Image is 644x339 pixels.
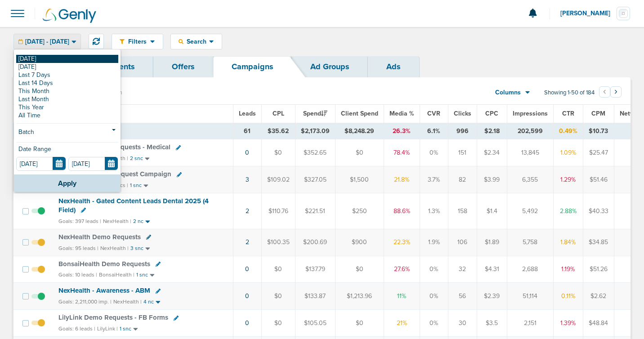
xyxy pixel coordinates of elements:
[513,110,548,117] span: Impressions
[562,110,574,117] span: CTR
[261,283,295,310] td: $0
[43,9,96,23] img: Genly
[213,56,292,77] a: Campaigns
[507,256,553,283] td: 2,688
[58,245,98,252] small: Goals: 95 leads |
[58,313,168,321] span: LilyLink Demo Requests - FB Forms
[420,283,448,310] td: 0%
[16,146,118,157] div: Date Range
[103,218,131,224] small: NexHealth |
[583,123,614,139] td: $10.73
[477,256,507,283] td: $4.31
[295,310,335,337] td: $105.05
[448,166,477,193] td: 82
[507,310,553,337] td: 2,151
[335,123,384,139] td: $8,248.29
[130,155,143,162] small: 2 snc
[16,55,118,63] a: [DATE]
[507,283,553,310] td: 51,114
[303,110,327,117] span: Spend
[261,229,295,256] td: $100.35
[113,299,142,305] small: NexHealth |
[583,310,614,337] td: $48.84
[507,139,553,166] td: 13,845
[553,310,583,337] td: 1.39%
[261,123,295,139] td: $35.62
[454,110,471,117] span: Clicks
[384,166,420,193] td: 21.8%
[246,176,249,183] a: 3
[335,256,384,283] td: $0
[560,10,617,17] span: [PERSON_NAME]
[553,123,583,139] td: 0.49%
[477,283,507,310] td: $2.39
[553,166,583,193] td: 1.29%
[448,123,477,139] td: 996
[58,286,150,294] span: NexHealth - Awareness - ABM
[295,123,335,139] td: $2,173.09
[58,197,209,214] span: NexHealth - Gated Content Leads Dental 2025 (4 Field)
[384,256,420,283] td: 27.6%
[99,272,134,278] small: BonsaiHealth |
[420,166,448,193] td: 3.7%
[507,193,553,229] td: 5,492
[16,127,118,138] a: Batch
[335,310,384,337] td: $0
[153,56,213,77] a: Offers
[261,256,295,283] td: $0
[583,139,614,166] td: $25.47
[341,110,378,117] span: Client Spend
[420,139,448,166] td: 0%
[477,123,507,139] td: $2.18
[261,310,295,337] td: $0
[448,310,477,337] td: 30
[448,193,477,229] td: 158
[477,229,507,256] td: $1.89
[384,310,420,337] td: 21%
[16,87,118,95] a: This Month
[246,238,249,246] a: 2
[477,310,507,337] td: $3.5
[58,326,95,332] small: Goals: 6 leads |
[583,256,614,283] td: $51.26
[13,56,91,77] a: Dashboard
[295,256,335,283] td: $137.79
[384,193,420,229] td: 88.6%
[583,193,614,229] td: $40.33
[295,166,335,193] td: $327.05
[58,272,97,278] small: Goals: 10 leads |
[53,123,233,139] td: TOTALS ( )
[335,229,384,256] td: $900
[16,71,118,79] a: Last 7 Days
[14,174,121,192] button: Apply
[58,218,101,225] small: Goals: 397 leads |
[261,139,295,166] td: $0
[100,245,129,251] small: NexHealth |
[610,86,622,98] button: Go to next page
[599,88,622,98] ul: Pagination
[448,229,477,256] td: 106
[16,63,118,71] a: [DATE]
[58,260,150,268] span: BonsaiHealth Demo Requests
[477,193,507,229] td: $1.4
[495,88,521,97] span: Columns
[420,256,448,283] td: 0%
[143,299,154,305] small: 4 nc
[261,193,295,229] td: $110.76
[448,139,477,166] td: 151
[130,245,143,252] small: 3 snc
[25,39,69,45] span: [DATE] - [DATE]
[507,229,553,256] td: 5,758
[420,193,448,229] td: 1.3%
[233,123,261,139] td: 61
[245,292,249,300] a: 0
[477,166,507,193] td: $3.99
[384,139,420,166] td: 78.4%
[368,56,419,77] a: Ads
[295,283,335,310] td: $133.87
[448,283,477,310] td: 56
[384,123,420,139] td: 26.3%
[553,139,583,166] td: 1.09%
[91,56,153,77] a: Clients
[295,139,335,166] td: $352.65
